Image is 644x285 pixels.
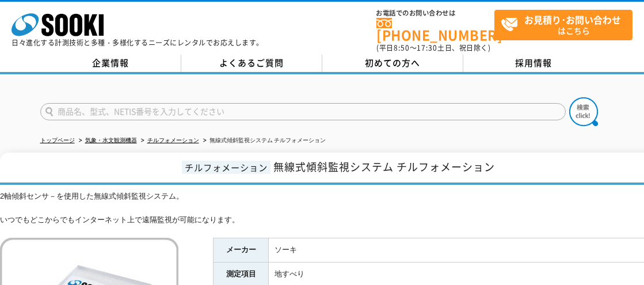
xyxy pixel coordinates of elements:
a: トップページ [40,137,75,143]
a: 企業情報 [40,55,181,72]
span: (平日 ～ 土日、祝日除く) [376,43,490,53]
a: 気象・水文観測機器 [85,137,137,143]
a: お見積り･お問い合わせはこちら [494,10,632,40]
span: チルフォメーション [182,161,270,174]
input: 商品名、型式、NETIS番号を入力してください [40,103,566,120]
span: お電話でのお問い合わせは [376,10,494,17]
span: はこちら [501,10,632,39]
a: 採用情報 [463,55,604,72]
a: [PHONE_NUMBER] [376,18,494,41]
a: チルフォメーション [147,137,199,143]
strong: お見積り･お問い合わせ [524,13,621,26]
span: 17:30 [417,43,437,53]
span: 8:50 [394,43,410,53]
p: 日々進化する計測技術と多種・多様化するニーズにレンタルでお応えします。 [12,39,264,46]
img: btn_search.png [569,97,598,126]
span: 無線式傾斜監視システム チルフォメーション [273,159,495,174]
th: メーカー [214,238,269,263]
li: 無線式傾斜監視システム チルフォメーション [201,135,326,147]
a: 初めての方へ [322,55,463,72]
a: よくあるご質問 [181,55,322,72]
span: 初めての方へ [365,56,420,69]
